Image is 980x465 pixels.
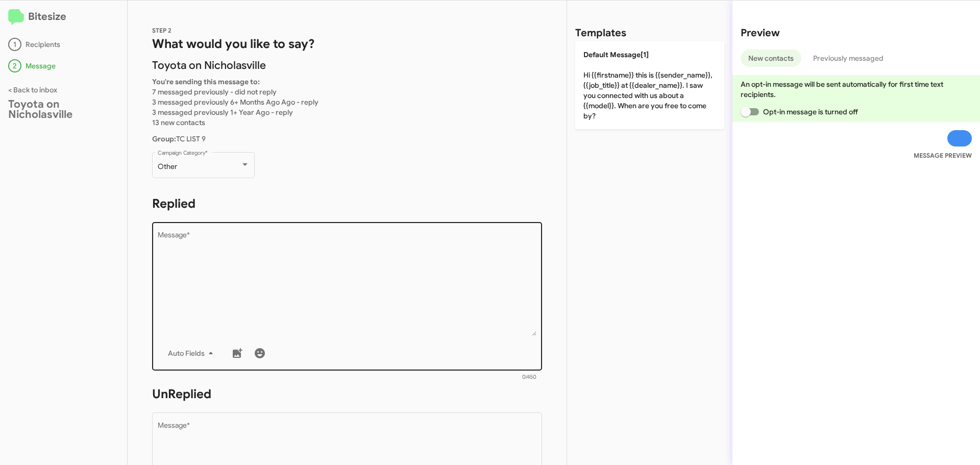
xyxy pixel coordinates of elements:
[152,134,206,143] span: TC LIST 9
[522,374,536,380] mat-hint: 0/450
[8,59,21,72] div: 2
[8,9,119,26] h2: Bitesize
[748,50,794,67] span: New contacts
[914,151,972,161] small: MESSAGE PREVIEW
[583,50,649,59] span: Default Message[1]
[168,344,217,362] span: Auto Fields
[152,27,171,34] span: STEP 2
[152,87,277,96] span: 7 messaged previously - did not reply
[152,195,542,212] h1: Replied
[152,118,205,127] span: 13 new contacts
[152,97,318,107] span: 3 messaged previously 6+ Months Ago Ago - reply
[575,25,626,41] h2: Templates
[8,38,119,51] div: Recipients
[152,60,542,70] p: Toyota on Nicholasville
[741,50,801,67] button: New contacts
[152,108,293,117] span: 3 messaged previously 1+ Year Ago - reply
[158,162,177,171] span: Other
[8,9,24,26] img: logo-minimal.svg
[741,79,972,100] p: An opt-in message will be sent automatically for first time text recipients.
[8,85,57,94] a: < Back to inbox
[8,38,21,51] div: 1
[741,25,972,41] h2: Preview
[575,41,724,129] p: Hi {{firstname}} this is {{sender_name}}, {{job_title}} at {{dealer_name}}. I saw you connected w...
[152,36,542,52] h1: What would you like to say?
[152,386,542,402] h1: UnReplied
[8,59,119,72] div: Message
[160,344,225,362] button: Auto Fields
[763,106,858,118] span: Opt-in message is turned off
[813,50,884,67] span: Previously messaged
[805,50,891,67] button: Previously messaged
[152,134,176,143] b: Group:
[152,77,260,86] b: You're sending this message to:
[8,99,119,119] div: Toyota on Nicholasville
